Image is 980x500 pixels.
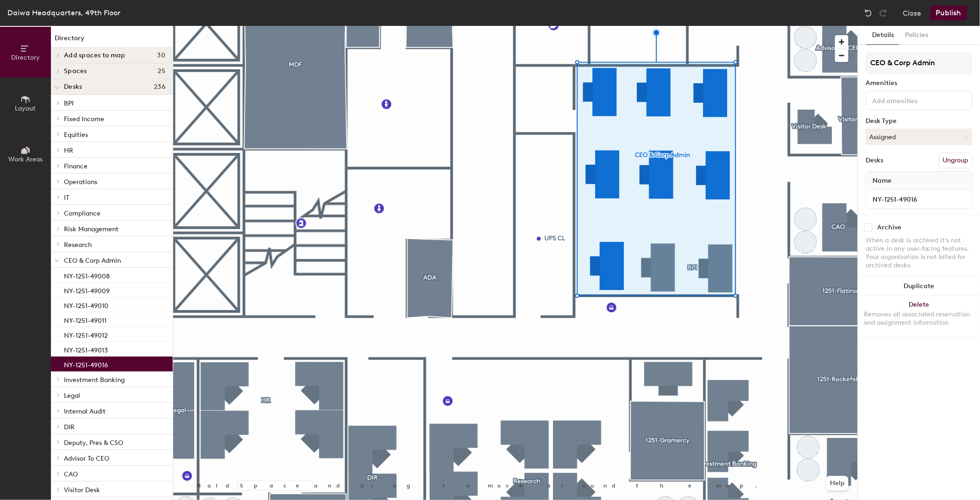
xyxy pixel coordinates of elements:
input: Unnamed desk [868,193,970,206]
button: DeleteRemoves all associated reservation and assignment information [858,296,980,336]
div: Desk Type [866,117,973,125]
span: Equities [64,131,88,139]
p: NY-1251-49009 [64,284,110,295]
span: 30 [157,52,165,59]
button: Policies [899,26,934,45]
span: Legal [64,392,80,400]
span: DIR [64,423,75,431]
div: When a desk is archived it's not active in any user-facing features. Your organization is not bil... [866,236,973,270]
p: NY-1251-49011 [64,314,107,325]
div: Amenities [866,80,973,87]
span: BPI [64,99,74,107]
span: 25 [157,68,165,75]
div: Archive [877,224,901,231]
button: Assigned [866,129,973,145]
span: Research [64,241,92,249]
img: Undo [864,8,873,18]
button: Details [867,26,899,45]
span: Spaces [64,68,87,75]
h1: Directory [51,33,173,48]
p: NY-1251-49016 [64,358,108,369]
div: Desks [866,157,883,164]
span: Advisor To CEO [64,455,109,463]
span: HR [64,147,73,154]
span: Finance [64,162,88,170]
button: Publish [930,6,967,20]
div: Removes all associated reservation and assignment information [864,310,974,327]
span: Work Areas [8,155,43,163]
button: Ungroup [939,153,973,168]
p: NY-1251-49012 [64,329,108,340]
span: Internal Audit [64,407,106,415]
span: Compliance [64,210,101,217]
span: Directory [11,54,40,62]
p: NY-1251-49010 [64,299,108,310]
span: Fixed Income [64,115,104,123]
p: NY-1251-49013 [64,344,108,354]
span: Desks [64,83,82,91]
span: Visitor Desk [64,486,100,494]
button: Close [903,6,921,20]
span: 236 [154,83,165,91]
span: Name [868,173,896,189]
span: CAO [64,470,78,478]
span: Deputy, Pres & CSO [64,439,123,447]
span: Investment Banking [64,376,125,384]
span: Risk Management [64,225,119,233]
button: Help [826,476,848,491]
button: Duplicate [858,277,980,296]
span: Add spaces to map [64,52,126,59]
p: NY-1251-49008 [64,270,110,280]
span: IT [64,194,69,202]
div: Daiwa Headquarters, 49th Floor [7,7,120,19]
span: Operations [64,178,97,186]
span: Layout [15,105,36,112]
span: CEO & Corp Admin [64,257,121,265]
input: Add amenities [870,94,954,105]
img: Redo [879,8,888,18]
